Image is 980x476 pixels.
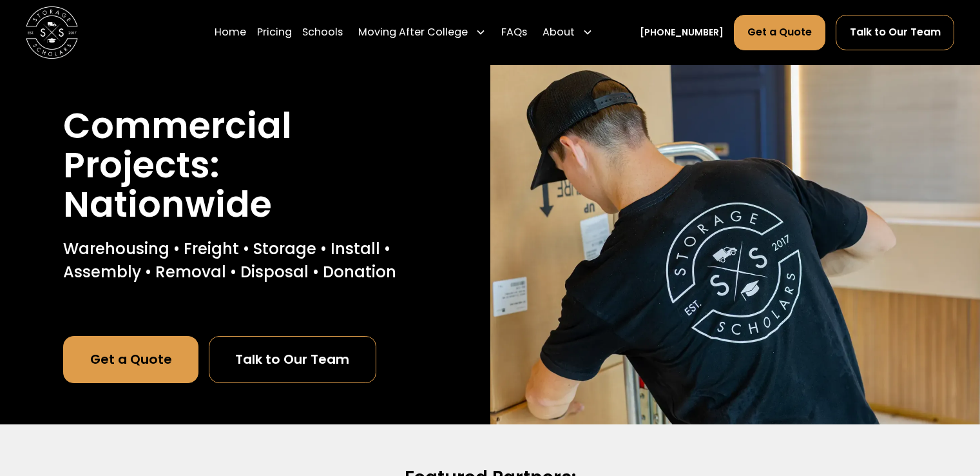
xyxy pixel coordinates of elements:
[63,237,427,284] p: Warehousing • Freight • Storage • Install • Assembly • Removal • Disposal • Donation
[26,6,78,59] img: Storage Scholars main logo
[640,26,724,39] a: [PHONE_NUMBER]
[358,25,468,40] div: Moving After College
[63,336,198,382] a: Get a Quote
[63,106,427,224] h1: Commercial Projects: Nationwide
[501,14,527,50] a: FAQs
[26,6,78,59] a: home
[302,14,343,50] a: Schools
[257,14,292,50] a: Pricing
[209,336,376,382] a: Talk to Our Team
[734,15,825,50] a: Get a Quote
[537,14,598,50] div: About
[543,25,575,40] div: About
[215,14,246,50] a: Home
[836,15,954,50] a: Talk to Our Team
[353,14,491,50] div: Moving After College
